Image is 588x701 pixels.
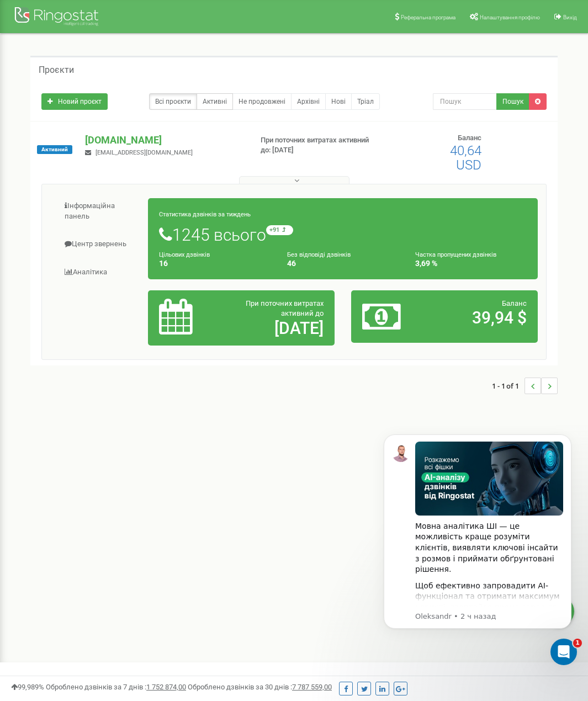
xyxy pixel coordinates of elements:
[287,251,351,258] small: Без відповіді дзвінків
[550,639,577,665] iframe: Intercom live chat
[39,65,74,75] h5: Проєкти
[37,145,72,154] span: Активний
[159,211,251,218] small: Статистика дзвінків за тиждень
[149,93,197,110] a: Всі проєкти
[401,14,455,20] span: Реферальна програма
[246,299,324,318] span: При поточних витратах активний до
[367,418,588,671] iframe: Intercom notifications сообщение
[50,193,149,230] a: Інформаційна панель
[415,259,527,268] h4: 3,69 %
[96,149,193,156] span: [EMAIL_ADDRESS][DOMAIN_NAME]
[496,93,529,110] button: Пошук
[197,93,233,110] a: Активні
[266,225,293,235] small: +91
[502,299,527,307] span: Баланс
[450,143,481,173] span: 40,64 USD
[492,378,525,394] span: 1 - 1 of 1
[50,259,149,286] a: Аналiтика
[422,309,527,327] h2: 39,94 $
[351,93,380,110] a: Тріал
[291,93,326,110] a: Архівні
[261,135,374,156] p: При поточних витратах активний до: [DATE]
[232,93,292,110] a: Не продовжені
[50,231,149,258] a: Центр звернень
[480,14,540,20] span: Налаштування профілю
[458,134,481,142] span: Баланс
[85,133,242,147] p: [DOMAIN_NAME]
[433,93,497,110] input: Пошук
[325,93,352,110] a: Нові
[415,251,496,258] small: Частка пропущених дзвінків
[159,225,527,244] h1: 1245 всього
[492,367,558,405] nav: ...
[159,251,210,258] small: Цільових дзвінків
[41,93,108,110] a: Новий проєкт
[287,259,399,268] h4: 46
[573,639,582,647] span: 1
[219,319,324,337] h2: [DATE]
[159,259,271,268] h4: 16
[563,14,577,20] span: Вихід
